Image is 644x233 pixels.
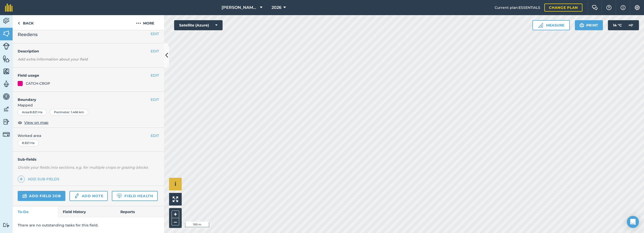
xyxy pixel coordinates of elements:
img: A question mark icon [606,5,612,10]
button: + [172,211,179,218]
a: Back [13,15,39,30]
button: Print [575,20,603,30]
button: View on map [18,120,48,126]
a: Add field job [18,191,65,201]
img: svg+xml;base64,PD94bWwgdmVyc2lvbj0iMS4wIiBlbmNvZGluZz0idXRmLTgiPz4KPCEtLSBHZW5lcmF0b3I6IEFkb2JlIE... [3,118,10,126]
button: Satellite (Azure) [174,20,223,30]
span: i [175,181,176,187]
span: 2026 [272,5,281,11]
div: Area : 8.821 Ha [18,109,47,115]
img: A cog icon [634,5,640,10]
img: svg+xml;base64,PD94bWwgdmVyc2lvbj0iMS4wIiBlbmNvZGluZz0idXRmLTgiPz4KPCEtLSBHZW5lcmF0b3I6IEFkb2JlIE... [626,20,636,30]
img: svg+xml;base64,PD94bWwgdmVyc2lvbj0iMS4wIiBlbmNvZGluZz0idXRmLTgiPz4KPCEtLSBHZW5lcmF0b3I6IEFkb2JlIE... [3,43,10,50]
img: svg+xml;base64,PD94bWwgdmVyc2lvbj0iMS4wIiBlbmNvZGluZz0idXRmLTgiPz4KPCEtLSBHZW5lcmF0b3I6IEFkb2JlIE... [22,193,27,199]
button: EDIT [151,48,159,54]
img: Two speech bubbles overlapping with the left bubble in the forefront [592,5,598,10]
img: svg+xml;base64,PHN2ZyB4bWxucz0iaHR0cDovL3d3dy53My5vcmcvMjAwMC9zdmciIHdpZHRoPSIxNCIgaGVpZ2h0PSIyNC... [19,176,23,182]
span: Reedens [18,31,38,38]
img: svg+xml;base64,PHN2ZyB4bWxucz0iaHR0cDovL3d3dy53My5vcmcvMjAwMC9zdmciIHdpZHRoPSIyMCIgaGVpZ2h0PSIyNC... [136,20,141,26]
div: 8.821 Ha [18,140,39,146]
button: EDIT [151,73,159,78]
img: svg+xml;base64,PD94bWwgdmVyc2lvbj0iMS4wIiBlbmNvZGluZz0idXRmLTgiPz4KPCEtLSBHZW5lcmF0b3I6IEFkb2JlIE... [3,223,10,227]
img: svg+xml;base64,PHN2ZyB4bWxucz0iaHR0cDovL3d3dy53My5vcmcvMjAwMC9zdmciIHdpZHRoPSIxOCIgaGVpZ2h0PSIyNC... [18,120,22,126]
h4: Boundary [13,92,151,102]
em: Divide your fields into sections, e.g. for multiple crops or grazing blocks [18,165,148,170]
div: CATCH-CROP [26,81,50,86]
img: svg+xml;base64,PD94bWwgdmVyc2lvbj0iMS4wIiBlbmNvZGluZz0idXRmLTgiPz4KPCEtLSBHZW5lcmF0b3I6IEFkb2JlIE... [3,17,10,25]
button: More [126,15,164,30]
img: svg+xml;base64,PD94bWwgdmVyc2lvbj0iMS4wIiBlbmNvZGluZz0idXRmLTgiPz4KPCEtLSBHZW5lcmF0b3I6IEFkb2JlIE... [3,93,10,100]
img: svg+xml;base64,PD94bWwgdmVyc2lvbj0iMS4wIiBlbmNvZGluZz0idXRmLTgiPz4KPCEtLSBHZW5lcmF0b3I6IEFkb2JlIE... [3,131,10,138]
img: svg+xml;base64,PHN2ZyB4bWxucz0iaHR0cDovL3d3dy53My5vcmcvMjAwMC9zdmciIHdpZHRoPSIxNyIgaGVpZ2h0PSIxNy... [621,5,626,11]
img: svg+xml;base64,PHN2ZyB4bWxucz0iaHR0cDovL3d3dy53My5vcmcvMjAwMC9zdmciIHdpZHRoPSI1NiIgaGVpZ2h0PSI2MC... [3,68,10,75]
img: svg+xml;base64,PHN2ZyB4bWxucz0iaHR0cDovL3d3dy53My5vcmcvMjAwMC9zdmciIHdpZHRoPSIxOSIgaGVpZ2h0PSIyNC... [579,22,584,28]
img: svg+xml;base64,PD94bWwgdmVyc2lvbj0iMS4wIiBlbmNvZGluZz0idXRmLTgiPz4KPCEtLSBHZW5lcmF0b3I6IEFkb2JlIE... [74,193,79,199]
a: Add note [69,191,108,201]
a: Field Health [112,191,157,201]
a: Reports [115,206,164,217]
button: EDIT [151,97,159,102]
a: Add sub-fields [18,176,61,183]
h4: Sub-fields [13,157,164,162]
a: Change plan [544,4,582,12]
button: EDIT [151,31,159,37]
p: There are no outstanding tasks for this field. [18,222,159,228]
img: svg+xml;base64,PHN2ZyB4bWxucz0iaHR0cDovL3d3dy53My5vcmcvMjAwMC9zdmciIHdpZHRoPSI1NiIgaGVpZ2h0PSI2MC... [3,30,10,37]
span: [PERSON_NAME] Farm Life [222,5,258,11]
span: View on map [24,120,48,125]
span: 14 ° C [613,20,622,30]
em: Add extra information about your field [18,57,88,62]
img: svg+xml;base64,PHN2ZyB4bWxucz0iaHR0cDovL3d3dy53My5vcmcvMjAwMC9zdmciIHdpZHRoPSI5IiBoZWlnaHQ9IjI0Ii... [18,20,20,26]
img: svg+xml;base64,PHN2ZyB4bWxucz0iaHR0cDovL3d3dy53My5vcmcvMjAwMC9zdmciIHdpZHRoPSI1NiIgaGVpZ2h0PSI2MC... [3,55,10,63]
a: Field History [58,206,115,217]
button: Measure [532,20,570,30]
button: 14 °C [608,20,639,30]
h4: Field usage [18,73,151,78]
div: Perimeter : 1.466 km [50,109,88,115]
img: svg+xml;base64,PD94bWwgdmVyc2lvbj0iMS4wIiBlbmNvZGluZz0idXRmLTgiPz4KPCEtLSBHZW5lcmF0b3I6IEFkb2JlIE... [3,105,10,113]
img: Ruler icon [538,23,543,28]
h4: Description [18,48,159,54]
div: Open Intercom Messenger [627,216,639,228]
a: To-Do [13,206,58,217]
img: svg+xml;base64,PD94bWwgdmVyc2lvbj0iMS4wIiBlbmNvZGluZz0idXRmLTgiPz4KPCEtLSBHZW5lcmF0b3I6IEFkb2JlIE... [3,80,10,88]
button: – [172,218,179,225]
span: Current plan : ESSENTIALS [495,5,540,10]
img: Four arrows, one pointing top left, one top right, one bottom right and the last bottom left [173,196,178,202]
span: Worked area [18,133,159,138]
img: fieldmargin Logo [5,4,13,12]
button: EDIT [151,133,159,138]
button: i [169,178,182,190]
span: Mapped [13,102,164,108]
